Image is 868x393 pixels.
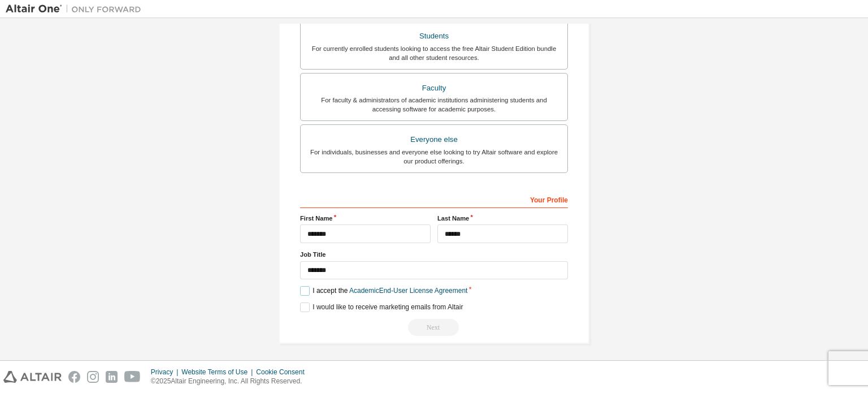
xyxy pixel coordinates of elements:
[307,28,561,44] div: Students
[106,371,118,383] img: linkedin.svg
[256,368,311,377] div: Cookie Consent
[349,287,467,295] a: Academic End-User License Agreement
[307,44,561,62] div: For currently enrolled students looking to access the free Altair Student Edition bundle and all ...
[300,250,568,259] label: Job Title
[181,368,256,377] div: Website Terms of Use
[151,377,311,386] p: © 2025 Altair Engineering, Inc. All Rights Reserved.
[307,148,561,166] div: For individuals, businesses and everyone else looking to try Altair software and explore our prod...
[300,319,568,336] div: Read and acccept EULA to continue
[151,368,181,377] div: Privacy
[300,286,467,296] label: I accept the
[6,3,147,15] img: Altair One
[307,80,561,96] div: Faculty
[124,371,141,383] img: youtube.svg
[307,96,561,114] div: For faculty & administrators of academic institutions administering students and accessing softwa...
[437,214,568,223] label: Last Name
[307,132,561,148] div: Everyone else
[300,303,463,312] label: I would like to receive marketing emails from Altair
[68,371,80,383] img: facebook.svg
[300,214,431,223] label: First Name
[300,190,568,208] div: Your Profile
[87,371,99,383] img: instagram.svg
[3,371,62,383] img: altair_logo.svg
